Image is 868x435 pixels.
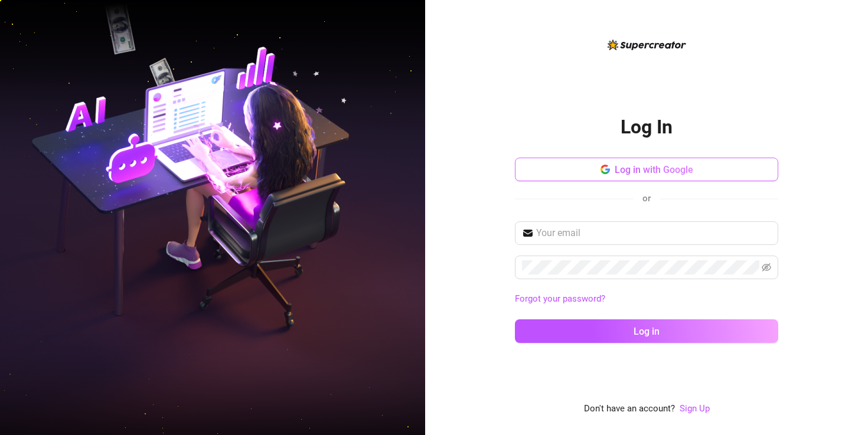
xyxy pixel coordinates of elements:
span: eye-invisible [762,263,771,272]
span: or [642,193,651,204]
span: Log in [634,326,660,337]
a: Sign Up [680,403,710,414]
a: Sign Up [680,402,710,416]
button: Log in with Google [515,158,778,181]
a: Forgot your password? [515,292,778,306]
h2: Log In [621,115,673,139]
a: Forgot your password? [515,293,605,304]
span: Log in with Google [615,164,693,175]
img: logo-BBDzfeDw.svg [608,40,686,50]
button: Log in [515,319,778,343]
input: Your email [536,226,771,240]
span: Don't have an account? [584,402,675,416]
